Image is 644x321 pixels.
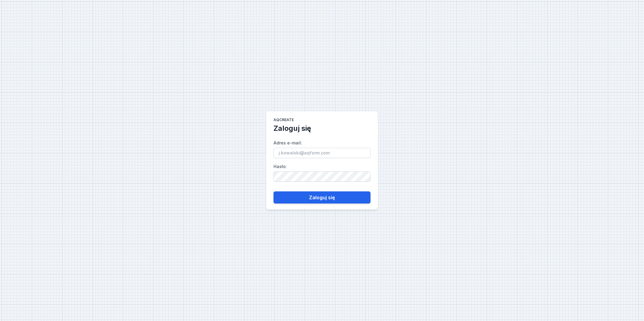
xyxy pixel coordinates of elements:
h1: AQcreate [273,117,294,124]
input: Hasło: [273,171,371,182]
button: Zaloguj się [273,191,371,204]
label: Adres e-mail : [273,138,371,158]
h2: Zaloguj się [273,124,311,133]
input: Adres e-mail: [273,148,371,158]
label: Hasło : [273,162,371,182]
